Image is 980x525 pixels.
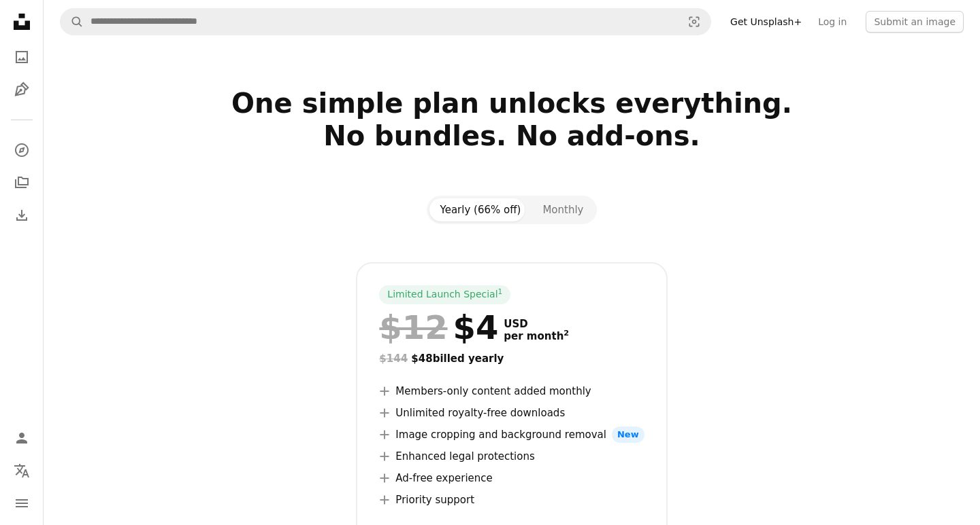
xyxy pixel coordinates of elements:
li: Enhanced legal protections [379,448,644,465]
span: $12 [379,310,447,345]
span: $144 [379,352,408,365]
button: Search Unsplash [61,9,84,35]
li: Members-only content added monthly [379,383,644,399]
a: 1 [495,288,506,302]
sup: 2 [563,329,569,338]
sup: 1 [498,287,503,295]
div: $48 billed yearly [379,350,644,367]
button: Visual search [678,9,710,35]
form: Find visuals sitewide [60,8,711,35]
div: Limited Launch Special [379,285,510,304]
span: New [612,427,644,443]
li: Image cropping and background removal [379,427,644,443]
a: Explore [8,137,35,164]
span: USD [504,318,569,330]
a: Photos [8,43,35,71]
li: Priority support [379,492,644,508]
button: Language [8,457,35,484]
a: Download History [8,202,35,229]
span: per month [504,330,569,342]
a: Home — Unsplash [8,8,35,38]
button: Monthly [532,198,594,221]
button: Submit an image [866,11,964,33]
a: 2 [561,330,572,342]
a: Get Unsplash+ [722,11,810,33]
li: Unlimited royalty-free downloads [379,405,644,421]
button: Yearly (66% off) [429,198,532,221]
a: Log in / Sign up [8,424,35,452]
a: Log in [810,11,855,33]
div: $4 [379,310,498,345]
h2: One simple plan unlocks everything. No bundles. No add-ons. [71,87,953,185]
a: Illustrations [8,76,35,103]
button: Menu [8,490,35,517]
li: Ad-free experience [379,470,644,486]
a: Collections [8,169,35,196]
